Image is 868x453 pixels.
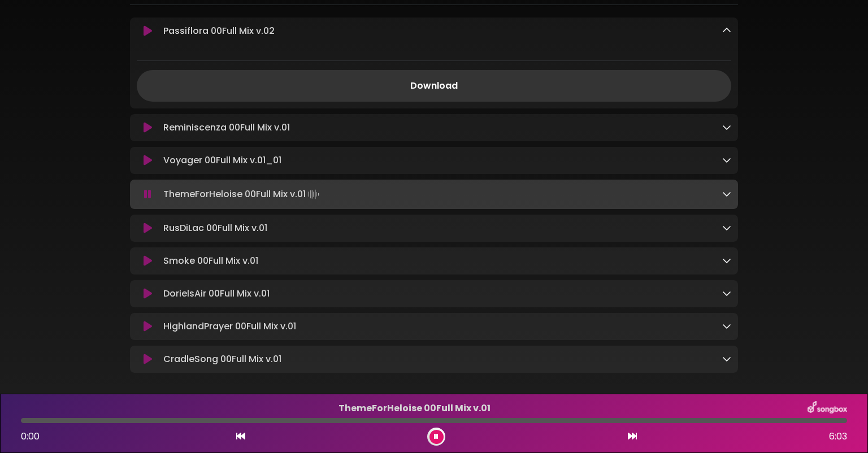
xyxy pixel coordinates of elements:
[163,121,722,134] p: Reminiscenza 00Full Mix v.01
[163,352,722,366] p: CradleSong 00Full Mix v.01
[137,70,731,102] a: Download
[163,254,722,268] p: Smoke 00Full Mix v.01
[163,24,722,38] p: Passiflora 00Full Mix v.02
[163,154,722,167] p: Voyager 00Full Mix v.01_01
[163,287,722,300] p: DorielsAir 00Full Mix v.01
[163,320,722,333] p: HighlandPrayer 00Full Mix v.01
[808,401,847,416] img: songbox-logo-white.png
[306,186,322,202] img: waveform4.gif
[163,221,722,235] p: RusDiLac 00Full Mix v.01
[163,186,722,202] p: ThemeForHeloise 00Full Mix v.01
[21,402,808,415] p: ThemeForHeloise 00Full Mix v.01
